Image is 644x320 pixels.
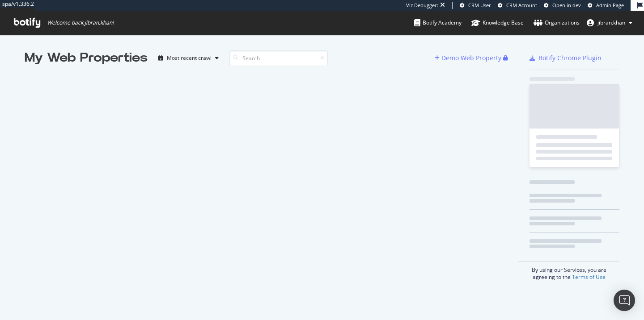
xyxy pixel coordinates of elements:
div: Botify Academy [414,18,462,27]
div: Demo Web Property [441,54,501,62]
button: Most recent crawl [155,51,222,65]
button: jibran.khan [580,16,640,30]
a: Knowledge Base [471,11,524,35]
a: Open in dev [544,2,581,9]
div: Open Intercom Messenger [614,290,635,311]
a: CRM User [460,2,491,9]
a: Organizations [534,11,580,35]
a: Demo Web Property [435,54,503,62]
a: Terms of Use [572,273,606,281]
a: Botify Academy [414,11,462,35]
span: Admin Page [596,2,624,8]
div: Organizations [534,18,580,27]
div: My Web Properties [25,49,148,67]
a: Botify Chrome Plugin [530,54,602,62]
div: Botify Chrome Plugin [538,54,602,62]
span: Welcome back, jibran.khan ! [47,19,114,26]
div: By using our Services, you are agreeing to the [518,262,619,281]
span: Open in dev [552,2,581,8]
span: CRM Account [506,2,537,8]
button: Demo Web Property [435,51,503,65]
input: Search [229,50,328,66]
div: Knowledge Base [471,18,524,27]
a: CRM Account [498,2,537,9]
div: Most recent crawl [167,55,212,61]
span: jibran.khan [597,19,625,26]
span: CRM User [468,2,491,8]
a: Admin Page [588,2,624,9]
div: Viz Debugger: [406,2,438,9]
